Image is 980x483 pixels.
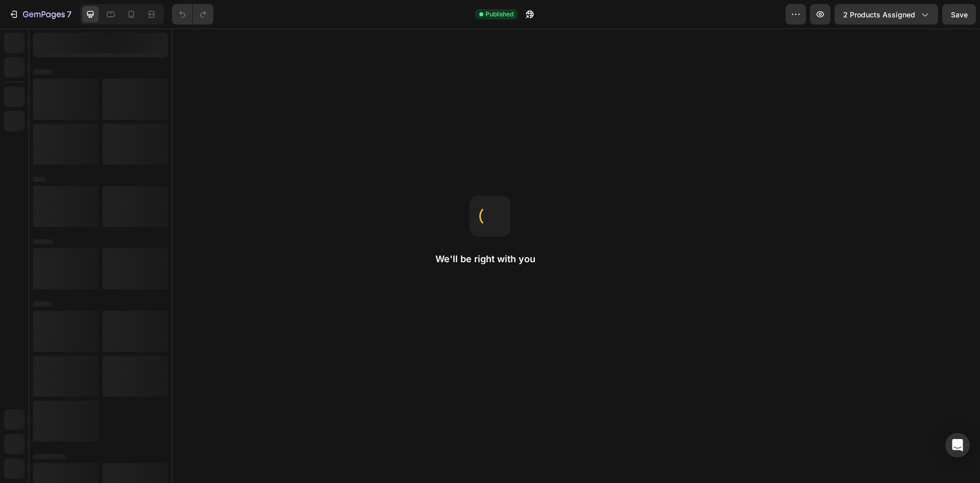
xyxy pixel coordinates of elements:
span: Save [951,10,968,19]
span: 2 products assigned [843,9,915,20]
button: Save [942,4,976,25]
button: 7 [4,4,76,25]
span: Published [485,10,513,19]
div: Undo/Redo [172,4,213,25]
h2: We'll be right with you [435,253,545,265]
button: 2 products assigned [835,4,938,25]
div: Open Intercom Messenger [945,433,970,457]
p: 7 [67,8,71,20]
